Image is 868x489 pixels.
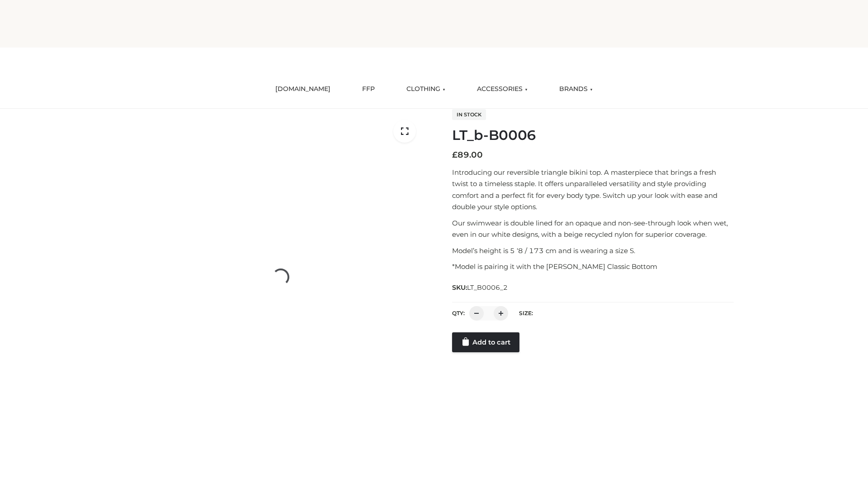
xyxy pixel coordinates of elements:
h1: LT_b-B0006 [452,127,734,144]
a: CLOTHING [400,79,452,99]
p: Our swimwear is double lined for an opaque and non-see-through look when wet, even in our white d... [452,217,734,240]
a: [DOMAIN_NAME] [269,79,337,99]
a: BRANDS [552,79,599,99]
bdi: 89.00 [452,150,483,160]
label: QTY: [452,310,465,316]
a: Add to cart [452,332,519,352]
span: £ [452,150,458,160]
p: Introducing our reversible triangle bikini top. A masterpiece that brings a fresh twist to a time... [452,167,734,213]
p: Model’s height is 5 ‘8 / 173 cm and is wearing a size S. [452,245,734,257]
span: SKU: [452,282,509,293]
label: Size: [519,310,533,316]
span: LT_B0006_2 [467,283,508,292]
p: *Model is pairing it with the [PERSON_NAME] Classic Bottom [452,261,734,273]
a: FFP [355,79,382,99]
a: ACCESSORIES [470,79,534,99]
span: In stock [452,109,486,120]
